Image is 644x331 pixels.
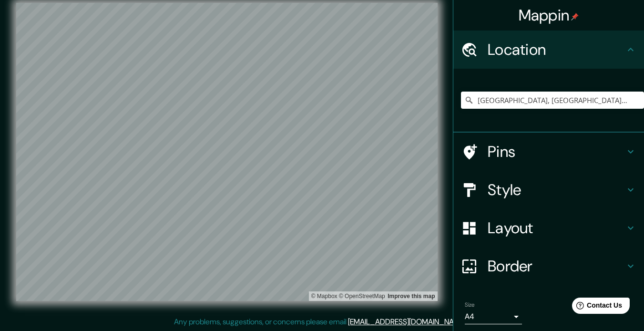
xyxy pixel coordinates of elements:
[461,92,644,109] input: Pick your city or area
[488,180,625,199] h4: Style
[453,247,644,285] div: Border
[348,317,466,327] a: [EMAIL_ADDRESS][DOMAIN_NAME]
[174,316,467,328] p: Any problems, suggestions, or concerns please email .
[488,142,625,161] h4: Pins
[559,294,634,321] iframe: Help widget launcher
[453,171,644,209] div: Style
[488,257,625,276] h4: Border
[465,309,522,324] div: A4
[311,293,337,300] a: Mapbox
[571,13,579,21] img: pin-icon.png
[488,218,625,238] h4: Layout
[465,301,475,309] label: Size
[388,293,435,300] a: Map feedback
[519,6,579,25] h4: Mappin
[488,40,625,59] h4: Location
[453,31,644,69] div: Location
[16,3,438,301] canvas: Map
[339,293,385,300] a: OpenStreetMap
[453,133,644,171] div: Pins
[453,209,644,247] div: Layout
